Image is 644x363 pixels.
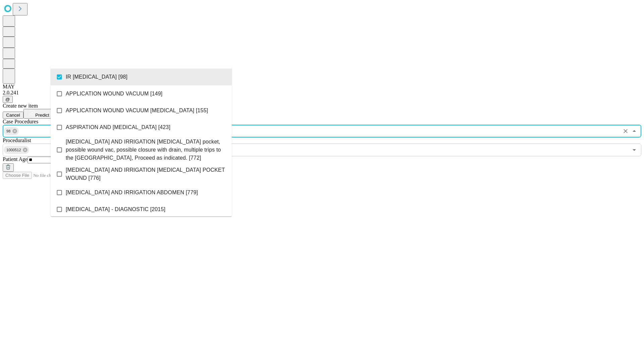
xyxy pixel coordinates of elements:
[3,90,641,96] div: 2.0.241
[3,119,38,124] span: Scheduled Procedure
[3,137,31,143] span: Proceduralist
[4,146,24,154] span: 1000512
[3,84,641,90] div: MAY
[630,145,639,155] button: Open
[66,166,226,182] span: [MEDICAL_DATA] AND IRRIGATION [MEDICAL_DATA] POCKET WOUND [776]
[621,126,630,136] button: Clear
[23,109,54,119] button: Predict
[66,205,165,213] span: [MEDICAL_DATA] - DIAGNOSTIC [2015]
[3,103,38,109] span: Create new item
[3,156,28,162] span: Patient Age
[4,127,13,135] span: 98
[4,127,19,135] div: 98
[66,123,170,131] span: ASPIRATION AND [MEDICAL_DATA] [423]
[35,113,49,118] span: Predict
[630,126,639,136] button: Close
[4,146,29,154] div: 1000512
[6,113,20,118] span: Cancel
[66,138,226,162] span: [MEDICAL_DATA] AND IRRIGATION [MEDICAL_DATA] pocket, possible wound vac, possible closure with dr...
[66,73,127,81] span: IR [MEDICAL_DATA] [98]
[5,97,10,102] span: @
[3,96,13,103] button: @
[3,112,23,119] button: Cancel
[66,90,162,98] span: APPLICATION WOUND VACUUM [149]
[66,189,198,197] span: [MEDICAL_DATA] AND IRRIGATION ABDOMEN [779]
[66,107,208,115] span: APPLICATION WOUND VACUUM [MEDICAL_DATA] [155]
